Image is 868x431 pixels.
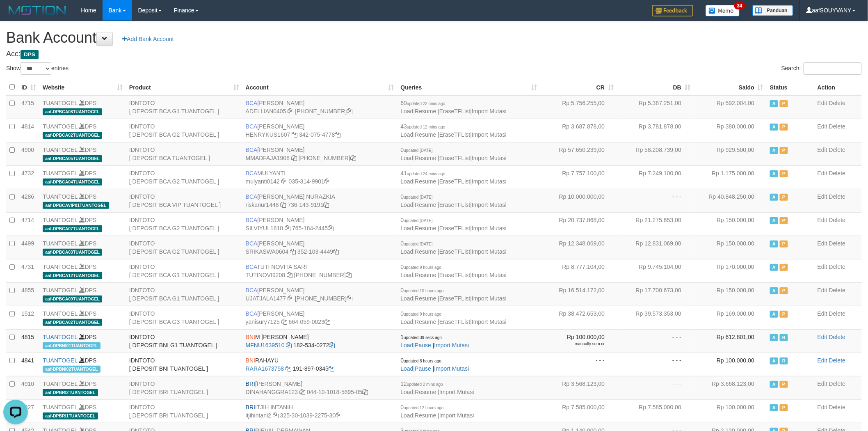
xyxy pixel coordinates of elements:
[401,412,413,419] a: Load
[472,178,507,185] a: Import Mutasi
[333,248,339,255] a: Copy 3521034449 to clipboard
[43,287,78,293] a: TUANTOGEL
[6,50,862,58] h4: Acc:
[540,259,617,282] td: Rp 8.777.104,00
[246,147,258,153] span: BCA
[246,295,286,302] a: UJATJALA1477
[18,95,39,119] td: 4715
[404,289,443,293] span: updated 10 hours ago
[404,148,432,153] span: updated [DATE]
[818,334,827,340] a: Edit
[415,178,436,185] a: Resume
[780,100,788,107] span: Paused
[18,189,39,212] td: 4286
[694,282,767,306] td: Rp 150.000,00
[617,119,694,142] td: Rp 3.781.878,00
[415,225,436,232] a: Resume
[415,389,436,395] a: Resume
[770,147,778,154] span: Active
[39,142,126,165] td: DPS
[818,264,827,270] a: Edit
[770,100,778,107] span: Active
[43,108,102,115] span: aaf-DPBCA08TUANTOGEL
[126,119,242,142] td: IDNTOTO [ DEPOSIT BCA G2 TUANTOGEL ]
[617,79,694,95] th: DB: activate to sort column ascending
[694,212,767,236] td: Rp 150.000,00
[814,79,862,95] th: Action
[39,259,126,282] td: DPS
[324,319,330,325] a: Copy 6640590023 to clipboard
[404,218,432,223] span: updated [DATE]
[43,381,78,387] a: TUANTOGEL
[43,272,102,279] span: aaf-DPBCA12TUANTOGEL
[126,165,242,189] td: IDNTOTO [ DEPOSIT BCA G2 TUANTOGEL ]
[6,4,69,16] img: MOTION_logo.png
[829,381,845,387] a: Delete
[246,193,258,200] span: BCA
[472,272,507,278] a: Import Mutasi
[328,225,333,232] a: Copy 7651842445 to clipboard
[246,240,258,247] span: BCA
[829,334,845,340] a: Delete
[540,189,617,212] td: Rp 10.000.000,00
[43,310,78,317] a: TUANTOGEL
[287,272,292,278] a: Copy TUTINOVI9208 to clipboard
[335,131,340,138] a: Copy 3420754778 to clipboard
[43,147,78,153] a: TUANTOGEL
[401,170,507,185] span: | | |
[472,225,507,232] a: Import Mutasi
[401,287,507,302] span: | | |
[126,236,242,259] td: IDNTOTO [ DEPOSIT BCA G2 TUANTOGEL ]
[242,282,397,306] td: [PERSON_NAME] [PHONE_NUMBER]
[39,306,126,329] td: DPS
[439,248,470,255] a: EraseTFList
[829,100,845,106] a: Delete
[770,194,778,201] span: Active
[694,165,767,189] td: Rp 1.175.000,00
[439,131,470,138] a: EraseTFList
[415,295,436,302] a: Resume
[329,342,335,348] a: Copy 1825340272 to clipboard
[780,124,788,131] span: Paused
[288,108,294,115] a: Copy ADELLIAN0405 to clipboard
[829,240,845,247] a: Delete
[126,282,242,306] td: IDNTOTO [ DEPOSIT BCA G1 TUANTOGEL ]
[540,282,617,306] td: Rp 16.514.172,00
[415,248,436,255] a: Resume
[401,123,445,130] span: 43
[43,264,78,270] a: TUANTOGEL
[242,79,397,95] th: Account: activate to sort column ascending
[126,189,242,212] td: IDNTOTO [ DEPOSIT BCA VIP TUANTOGEL ]
[43,240,78,247] a: TUANTOGEL
[3,3,28,28] button: Open LiveChat chat widget
[829,123,845,130] a: Delete
[401,202,413,208] a: Load
[401,389,413,395] a: Load
[472,248,507,255] a: Import Mutasi
[617,282,694,306] td: Rp 17.700.673,00
[242,189,397,212] td: [PERSON_NAME] NURAZKIA 736-143-9191
[818,381,827,387] a: Edit
[407,101,445,106] span: updated 22 mins ago
[804,62,862,75] input: Search:
[415,412,436,419] a: Resume
[401,295,413,302] a: Load
[694,142,767,165] td: Rp 929.500,00
[350,155,356,161] a: Copy 4062282031 to clipboard
[401,147,433,153] span: 0
[401,100,445,106] span: 60
[617,306,694,329] td: Rp 39.573.353,00
[439,202,470,208] a: EraseTFList
[770,124,778,131] span: Active
[18,165,39,189] td: 4732
[43,404,78,410] a: TUANTOGEL
[43,357,78,364] a: TUANTOGEL
[415,202,436,208] a: Resume
[43,296,102,303] span: aaf-DPBCA09TUANTOGEL
[39,189,126,212] td: DPS
[43,170,78,177] a: TUANTOGEL
[472,202,507,208] a: Import Mutasi
[415,272,436,278] a: Resume
[617,259,694,282] td: Rp 9.745.104,00
[324,178,330,185] a: Copy 0353149901 to clipboard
